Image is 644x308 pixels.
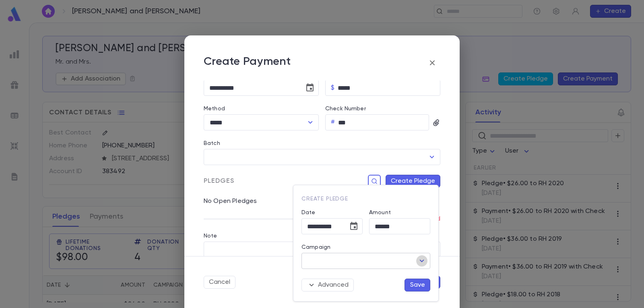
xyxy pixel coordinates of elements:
[405,279,430,291] button: Save
[301,279,354,291] button: Advanced
[346,218,362,234] button: Choose date, selected date is Aug 5, 2025
[301,209,363,216] label: Date
[301,244,330,250] label: Campaign
[369,209,391,216] label: Amount
[301,196,348,202] span: Create Pledge
[416,255,427,267] button: Open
